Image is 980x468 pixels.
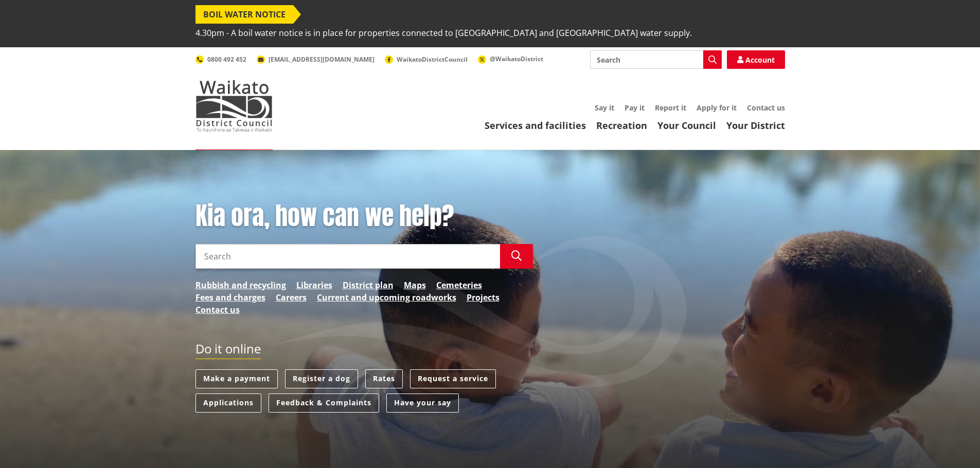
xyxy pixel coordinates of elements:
[195,55,246,64] a: 0800 492 452
[195,342,261,360] h2: Do it online
[195,304,240,316] a: Contact us
[317,291,456,304] a: Current and upcoming roadworks
[195,24,692,42] span: 4.30pm - A boil water notice is in place for properties connected to [GEOGRAPHIC_DATA] and [GEOGR...
[410,369,496,388] a: Request a service
[397,55,468,64] span: WaikatoDistrictCouncil
[697,103,737,113] a: Apply for it
[596,119,647,132] a: Recreation
[625,103,645,113] a: Pay it
[386,394,459,413] a: Have your say
[195,201,533,231] h1: Kia ora, how can we help?
[365,369,403,388] a: Rates
[195,244,500,269] input: Search input
[195,291,265,304] a: Fees and charges
[385,55,468,64] a: WaikatoDistrictCouncil
[269,55,375,64] span: [EMAIL_ADDRESS][DOMAIN_NAME]
[490,54,543,63] span: @WaikatoDistrict
[478,54,543,63] a: @WaikatoDistrict
[436,279,482,291] a: Cemeteries
[285,369,358,388] a: Register a dog
[195,369,278,388] a: Make a payment
[657,119,716,132] a: Your Council
[726,119,785,132] a: Your District
[195,394,261,413] a: Applications
[343,279,394,291] a: District plan
[595,103,614,113] a: Say it
[276,291,307,304] a: Careers
[195,80,273,132] img: Waikato District Council - Te Kaunihera aa Takiwaa o Waikato
[207,55,246,64] span: 0800 492 452
[747,103,785,113] a: Contact us
[296,279,332,291] a: Libraries
[195,279,286,291] a: Rubbish and recycling
[467,291,500,304] a: Projects
[485,119,586,132] a: Services and facilities
[404,279,426,291] a: Maps
[195,5,293,24] span: BOIL WATER NOTICE
[727,50,785,69] a: Account
[257,55,375,64] a: [EMAIL_ADDRESS][DOMAIN_NAME]
[655,103,686,113] a: Report it
[590,50,722,69] input: Search input
[269,394,379,413] a: Feedback & Complaints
